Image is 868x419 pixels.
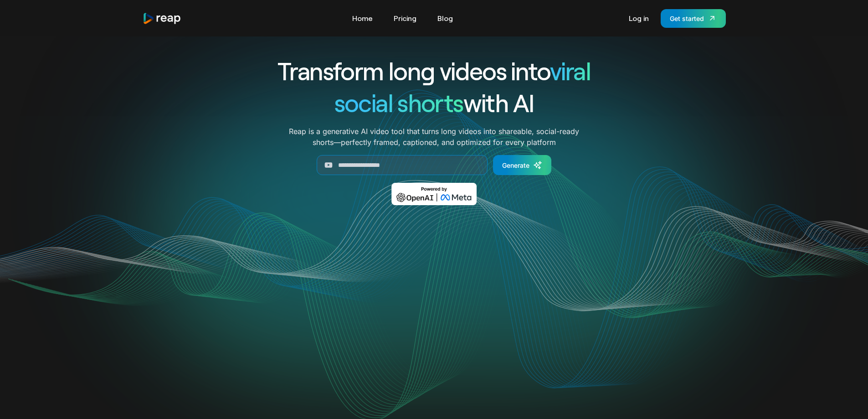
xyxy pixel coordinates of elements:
[289,126,579,148] p: Reap is a generative AI video tool that turns long videos into shareable, social-ready shorts—per...
[245,55,624,87] h1: Transform long videos into
[433,11,457,26] a: Blog
[245,155,624,175] form: Generate Form
[389,11,421,26] a: Pricing
[143,12,182,25] a: home
[493,155,551,175] a: Generate
[251,218,617,402] video: Your browser does not support the video tag.
[502,160,529,170] div: Generate
[661,9,726,28] a: Get started
[334,88,463,117] span: social shorts
[550,56,591,85] span: viral
[348,11,377,26] a: Home
[624,11,653,26] a: Log in
[245,87,624,119] h1: with AI
[670,14,704,23] div: Get started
